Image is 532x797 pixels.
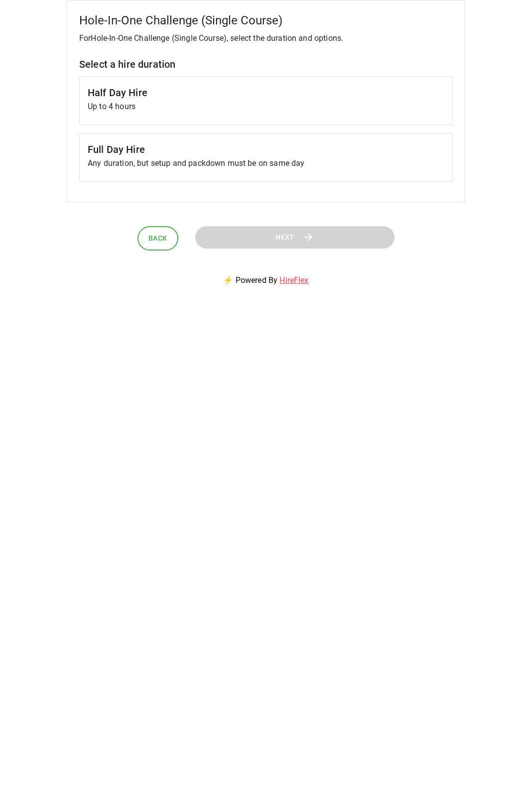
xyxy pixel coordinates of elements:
[79,56,453,72] h6: Select a hire duration
[148,232,167,245] span: Back
[88,101,444,113] p: Up to 4 hours
[137,226,178,251] button: Back
[195,226,395,249] button: Next
[211,263,320,298] p: ⚡ Powered By
[279,275,308,285] a: HireFlex
[88,157,444,169] p: Any duration, but setup and packdown must be on same day
[275,231,294,244] span: Next
[79,12,453,28] h5: Hole-In-One Challenge (Single Course)
[88,85,444,101] h6: Half Day Hire
[79,32,453,44] p: For Hole-In-One Challenge (Single Course) , select the duration and options.
[88,141,444,157] h6: Full Day Hire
